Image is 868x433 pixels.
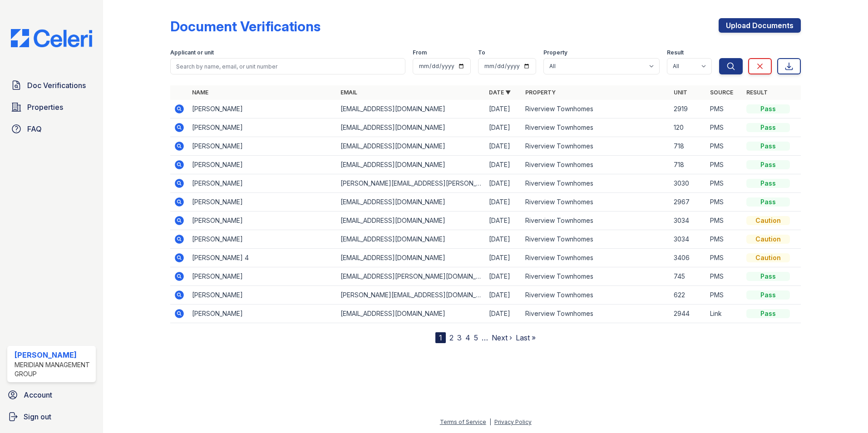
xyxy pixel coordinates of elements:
a: Privacy Policy [494,418,532,425]
span: … [482,332,488,343]
td: [PERSON_NAME] [188,230,337,249]
td: [PERSON_NAME] [188,267,337,286]
td: Riverview Townhomes [522,193,670,212]
td: [DATE] [485,286,522,305]
label: Property [543,49,567,56]
td: 3406 [670,249,706,267]
td: 2919 [670,100,706,118]
td: [DATE] [485,212,522,230]
td: [DATE] [485,193,522,212]
td: [DATE] [485,305,522,323]
input: Search by name, email, or unit number [170,58,405,74]
a: Account [4,386,99,404]
a: Name [192,89,208,96]
td: [EMAIL_ADDRESS][DOMAIN_NAME] [337,156,485,174]
span: Sign out [24,411,51,422]
td: [EMAIL_ADDRESS][DOMAIN_NAME] [337,305,485,323]
label: From [413,49,427,56]
td: Riverview Townhomes [522,249,670,267]
td: PMS [706,156,743,174]
td: [EMAIL_ADDRESS][DOMAIN_NAME] [337,137,485,156]
div: Pass [746,197,790,207]
a: 4 [465,333,470,342]
div: Pass [746,160,790,169]
div: Caution [746,253,790,262]
td: [PERSON_NAME] [188,212,337,230]
td: [EMAIL_ADDRESS][PERSON_NAME][DOMAIN_NAME] [337,267,485,286]
div: Pass [746,123,790,132]
td: [EMAIL_ADDRESS][DOMAIN_NAME] [337,118,485,137]
td: [DATE] [485,174,522,193]
div: Pass [746,309,790,318]
td: PMS [706,118,743,137]
td: [DATE] [485,137,522,156]
td: Riverview Townhomes [522,174,670,193]
td: PMS [706,137,743,156]
span: Properties [27,102,63,113]
a: Next › [492,333,512,342]
td: PMS [706,212,743,230]
a: Email [340,89,357,96]
td: PMS [706,286,743,305]
label: Applicant or unit [170,49,214,56]
a: Result [746,89,768,96]
td: Riverview Townhomes [522,156,670,174]
td: Link [706,305,743,323]
a: Upload Documents [719,18,801,33]
td: [EMAIL_ADDRESS][DOMAIN_NAME] [337,230,485,249]
td: [DATE] [485,100,522,118]
td: 718 [670,137,706,156]
td: [PERSON_NAME] [188,286,337,305]
div: Pass [746,142,790,151]
td: Riverview Townhomes [522,230,670,249]
a: Property [525,89,556,96]
td: 2967 [670,193,706,212]
div: Caution [746,235,790,244]
span: Doc Verifications [27,80,86,91]
div: Pass [746,290,790,300]
td: [EMAIL_ADDRESS][DOMAIN_NAME] [337,212,485,230]
td: [DATE] [485,118,522,137]
td: Riverview Townhomes [522,137,670,156]
td: 622 [670,286,706,305]
td: 120 [670,118,706,137]
td: 2944 [670,305,706,323]
td: [PERSON_NAME][EMAIL_ADDRESS][PERSON_NAME][DOMAIN_NAME] [337,174,485,193]
td: [DATE] [485,267,522,286]
td: [PERSON_NAME] [188,137,337,156]
label: To [478,49,485,56]
a: Last » [516,333,536,342]
td: Riverview Townhomes [522,118,670,137]
td: [EMAIL_ADDRESS][DOMAIN_NAME] [337,100,485,118]
div: 1 [435,332,446,343]
div: Pass [746,104,790,113]
td: [PERSON_NAME] [188,174,337,193]
td: Riverview Townhomes [522,286,670,305]
a: Properties [7,98,96,116]
span: Account [24,389,52,400]
td: Riverview Townhomes [522,267,670,286]
img: CE_Logo_Blue-a8612792a0a2168367f1c8372b55b34899dd931a85d93a1a3d3e32e68fde9ad4.png [4,29,99,47]
div: Pass [746,179,790,188]
td: [EMAIL_ADDRESS][DOMAIN_NAME] [337,193,485,212]
td: 3034 [670,230,706,249]
div: [PERSON_NAME] [15,349,92,360]
a: Terms of Service [440,418,486,425]
td: Riverview Townhomes [522,100,670,118]
td: [DATE] [485,249,522,267]
td: [DATE] [485,230,522,249]
td: [PERSON_NAME] [188,100,337,118]
a: Doc Verifications [7,76,96,94]
td: [PERSON_NAME] [188,156,337,174]
td: PMS [706,174,743,193]
a: 3 [457,333,462,342]
td: 745 [670,267,706,286]
a: 5 [474,333,478,342]
td: PMS [706,100,743,118]
td: PMS [706,249,743,267]
td: Riverview Townhomes [522,212,670,230]
td: [PERSON_NAME] [188,118,337,137]
td: 3030 [670,174,706,193]
a: Date ▼ [489,89,511,96]
td: PMS [706,193,743,212]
